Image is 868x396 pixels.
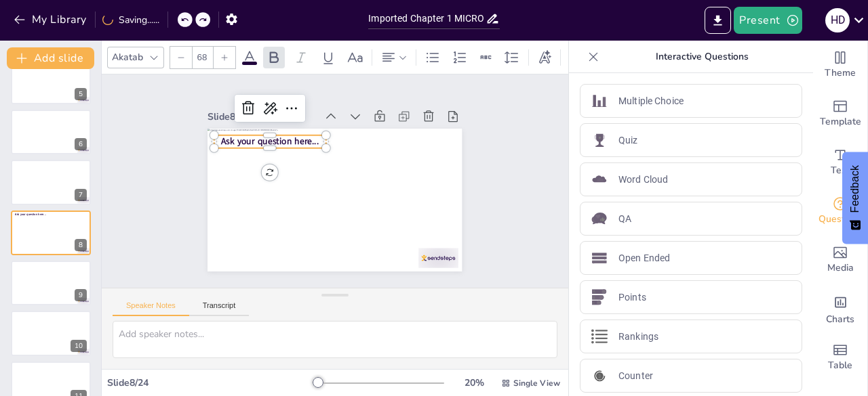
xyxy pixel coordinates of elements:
[11,211,91,255] div: 8
[102,14,159,26] div: Saving......
[813,284,867,333] div: Add charts and graphs
[15,213,45,217] span: Ask your question here...
[368,9,485,28] input: Insert title
[813,187,867,236] div: Get real-time input from your audience
[513,378,560,389] span: Single View
[11,60,91,104] div: 5
[75,239,87,251] div: 8
[842,152,868,244] button: Feedback - Show survey
[826,312,854,327] span: Charts
[827,261,854,276] span: Media
[849,165,861,213] span: Feedback
[813,41,867,89] div: Change the overall theme
[370,72,393,170] span: Ask your question here...
[591,328,608,345] img: Rankings icon
[7,47,94,69] button: Add slide
[107,376,314,389] div: Slide 8 / 24
[11,261,91,305] div: 9
[618,94,684,108] p: Multiple Choice
[831,163,850,178] span: Text
[75,289,87,301] div: 9
[71,340,87,352] div: 10
[591,171,608,188] img: Word Cloud icon
[591,250,608,266] img: Open Ended icon
[591,132,608,148] img: Quiz icon
[820,114,861,129] span: Template
[534,47,555,68] div: Text effects
[618,369,653,383] p: Counter
[75,138,87,150] div: 6
[705,7,731,34] button: Export to PowerPoint
[825,7,850,34] button: H D
[11,110,91,154] div: 6
[813,138,867,187] div: Add text boxes
[813,236,867,284] div: Add images, graphics, shapes or video
[113,301,189,316] button: Speaker Notes
[618,133,638,148] p: Quiz
[825,66,856,81] span: Theme
[591,368,608,384] img: Counter icon
[828,358,852,373] span: Table
[618,173,668,187] p: Word Cloud
[591,289,608,305] img: Points icon
[825,8,850,32] div: H D
[618,290,646,305] p: Points
[618,251,670,265] p: Open Ended
[75,88,87,100] div: 5
[818,212,863,227] span: Questions
[604,41,800,73] p: Interactive Questions
[75,189,87,201] div: 7
[813,89,867,138] div: Add ready made slides
[618,330,658,344] p: Rankings
[10,9,92,30] button: My Library
[591,211,608,227] img: QA icon
[618,212,631,226] p: QA
[591,93,608,109] img: Multiple Choice icon
[458,376,490,389] div: 20 %
[813,333,867,382] div: Add a table
[734,7,802,34] button: Present
[109,48,146,66] div: Akatab
[189,301,250,316] button: Transcript
[11,160,91,204] div: 7
[11,311,91,355] div: 10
